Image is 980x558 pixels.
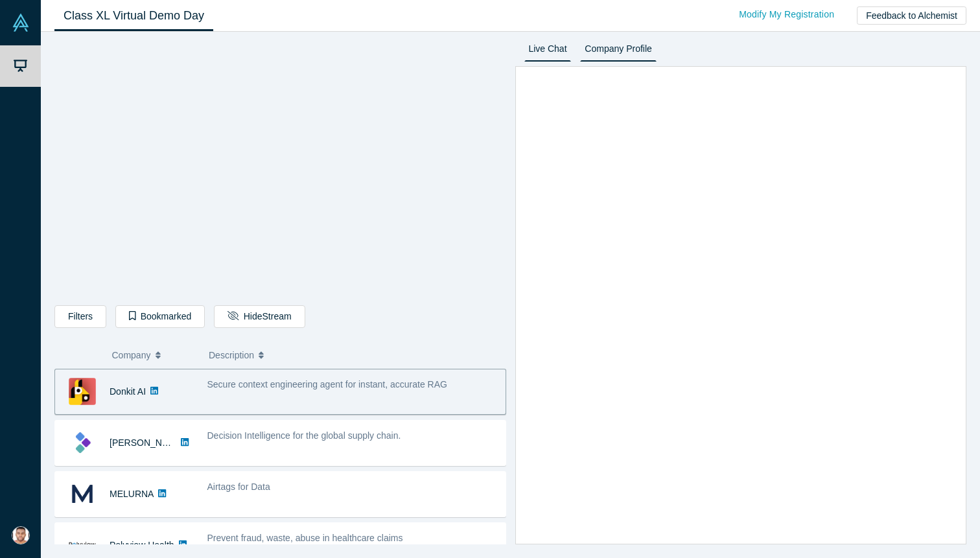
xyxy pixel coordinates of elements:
span: Description [209,342,254,369]
img: Obinna Chukwujioke's Account [12,526,30,544]
a: [PERSON_NAME] [110,437,184,448]
button: Filters [54,305,106,328]
iframe: LiveChat [516,67,966,544]
button: Description [209,342,497,369]
img: Kimaru AI's Logo [69,429,96,456]
span: Decision Intelligence for the global supply chain. [207,430,401,441]
a: Live Chat [524,41,572,62]
button: HideStream [214,305,305,328]
button: Bookmarked [115,305,205,328]
a: Modify My Registration [725,3,848,26]
span: Prevent fraud, waste, abuse in healthcare claims [207,533,403,543]
iframe: Alchemist Class XL Demo Day: Vault [55,42,506,296]
img: Alchemist Vault Logo [12,14,30,32]
a: Company Profile [580,41,656,62]
span: Secure context engineering agent for instant, accurate RAG [207,379,447,389]
button: Feedback to Alchemist [857,6,966,25]
img: Donkit AI's Logo [69,378,96,405]
a: Donkit AI [110,386,146,397]
a: Polyview Health [110,540,174,550]
a: Class XL Virtual Demo Day [54,1,213,31]
a: MELURNA [110,489,154,499]
button: Company [112,342,196,369]
span: Airtags for Data [207,482,270,492]
span: Company [112,342,151,369]
img: MELURNA's Logo [69,480,96,507]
